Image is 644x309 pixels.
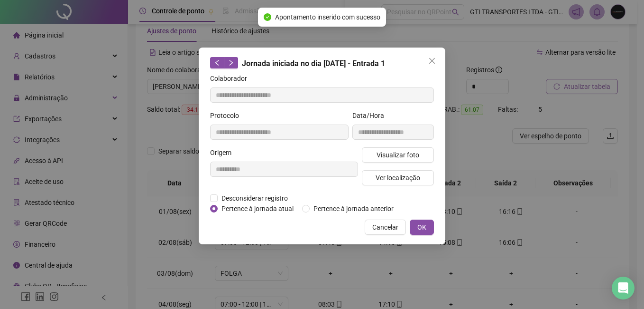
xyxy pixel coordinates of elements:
[362,170,434,185] button: Ver localização
[365,220,406,235] button: Cancelar
[377,150,419,160] span: Visualizar foto
[210,57,224,68] button: left
[417,222,426,232] span: OK
[612,277,635,299] div: Open Intercom Messenger
[210,147,238,158] label: Origem
[228,59,234,66] span: right
[275,12,380,22] span: Apontamento inserido com sucesso
[352,110,390,121] label: Data/Hora
[372,222,398,232] span: Cancelar
[410,220,434,235] button: OK
[218,203,297,214] span: Pertence à jornada atual
[362,147,434,163] button: Visualizar foto
[210,57,434,69] div: Jornada iniciada no dia [DATE] - Entrada 1
[214,59,221,66] span: left
[210,73,253,84] label: Colaborador
[224,57,238,68] button: right
[218,193,292,203] span: Desconsiderar registro
[424,53,440,68] button: Close
[376,173,420,183] span: Ver localização
[310,203,397,214] span: Pertence à jornada anterior
[428,57,436,65] span: close
[264,13,271,21] span: check-circle
[210,110,245,121] label: Protocolo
